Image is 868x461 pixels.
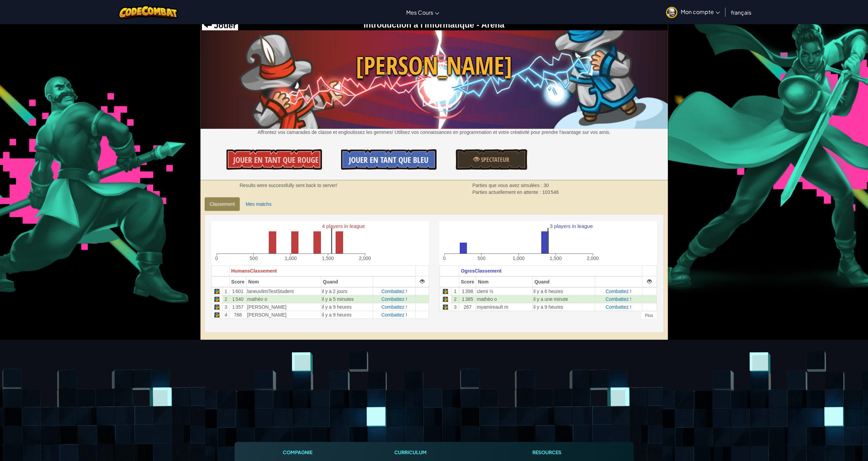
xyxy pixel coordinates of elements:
span: Introduction à l'Informatique [364,20,474,29]
h1: Resources [502,449,592,456]
th: Nom [246,276,321,287]
td: clemi ½ [476,287,533,295]
td: Python [439,303,452,311]
p: Affrontez vos camarades de classe et engloutissez les gemmes! Utilisez vos connaissances en progr... [201,129,668,136]
td: mathéo o [246,295,321,303]
a: Combattez ! [381,312,407,318]
text: 3 players in league [550,223,593,229]
text: 2,000 [587,256,599,261]
span: Ogres [461,268,474,274]
span: français [731,9,751,16]
td: 1 398 [459,287,476,295]
span: Mon compte [681,8,720,15]
a: Combattez ! [381,296,407,302]
td: mathéo o [476,295,533,303]
span: Spectateur [480,155,509,164]
td: il y a 6 heures [532,287,595,295]
a: Combattez ! [606,289,631,294]
text: 500 [250,256,258,261]
td: il y a 5 minutes [321,295,373,303]
td: 3 [223,303,230,311]
th: Nom [476,276,533,287]
span: Jouer en tant que Rouge [233,154,319,165]
span: Mes Cours [406,9,433,16]
td: il y a 9 heures [321,311,373,319]
h1: Curriculum [366,449,455,456]
td: 3 [452,303,459,311]
td: myamireault m [476,303,533,311]
strong: Results were successfully sent back to server! [240,183,337,188]
span: [PERSON_NAME] [201,48,668,83]
td: [PERSON_NAME] [246,303,321,311]
td: Python [439,287,452,295]
div: Plus [641,311,657,320]
span: Parties que vous avez simulées : [472,183,544,188]
td: 1 601 [229,287,246,295]
td: Python [211,295,223,303]
td: 2 [452,295,459,303]
a: Mes matchs [240,197,276,211]
span: 30 [544,183,549,188]
th: Score [229,276,246,287]
span: 103 546 [542,189,559,195]
a: Combattez ! [381,289,407,294]
span: Humans [231,268,250,274]
text: 2,000 [359,256,371,261]
h1: Compagnie [276,449,319,456]
td: 1 385 [459,295,476,303]
td: 267 [459,303,476,311]
text: 1,000 [512,256,524,261]
a: Mes Cours [403,3,443,21]
text: 0 [443,256,446,261]
td: il y a 9 heures [321,303,373,311]
td: il y a 9 heures [532,303,595,311]
td: 4 [223,311,230,319]
td: Python [211,303,223,311]
a: Spectateur [456,149,527,170]
a: Combattez ! [381,304,407,310]
text: 1,000 [284,256,296,261]
td: Python [439,295,452,303]
a: français [727,3,755,21]
span: Classement [475,268,502,274]
text: 0 [215,256,218,261]
span: Parties actuellement en attente : [472,189,542,195]
span: Classement [250,268,277,274]
a: Jouer [204,21,236,30]
td: [PERSON_NAME] [246,311,321,319]
img: Wakka Maul [201,30,668,128]
img: avatar [666,7,677,18]
span: Jouer en tant que Bleu [349,154,428,165]
td: il y a une minute [532,295,595,303]
td: 1 540 [229,295,246,303]
td: Python [211,311,223,319]
img: CodeCombat logo [118,5,178,19]
a: Mon compte [663,1,723,23]
a: Combattez ! [606,296,631,302]
td: 1 [452,287,459,295]
th: Score [459,276,476,287]
text: 1,500 [322,256,334,261]
span: Jouer [212,21,236,30]
td: Python [211,287,223,295]
td: 1 357 [229,303,246,311]
a: Combattez ! [606,304,631,310]
text: 4 players in league [322,223,365,229]
th: Quand [532,276,595,287]
td: 1 [223,287,230,295]
td: 2 [223,295,230,303]
text: 500 [477,256,486,261]
th: Quand [321,276,373,287]
td: 768 [229,311,246,319]
span: - Arena [474,20,504,29]
a: Classement [205,197,240,211]
td: il y a 2 jours [321,287,373,295]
